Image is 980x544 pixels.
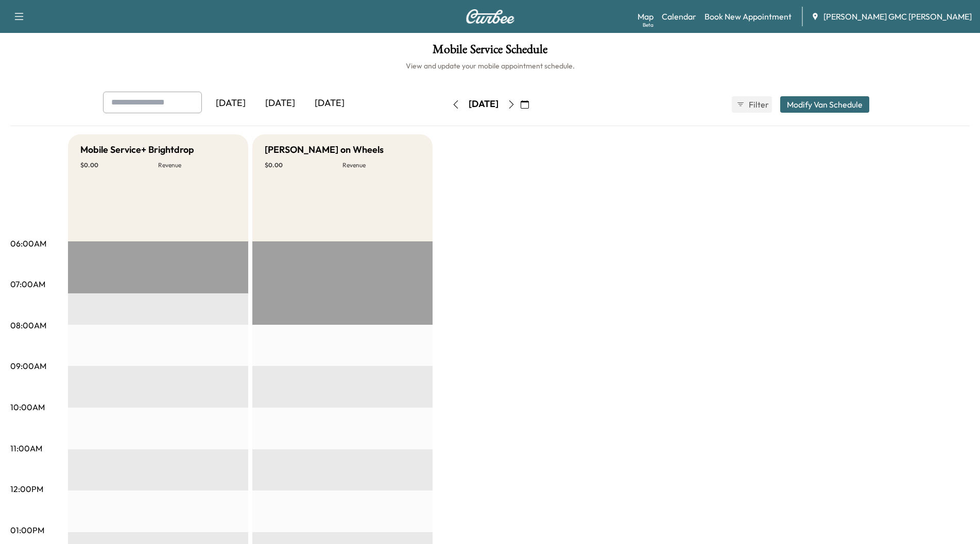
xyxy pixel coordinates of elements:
[80,161,158,169] p: $ 0.00
[704,10,792,23] a: Book New Appointment
[80,143,194,157] h5: Mobile Service+ Brightdrop
[823,10,972,23] span: [PERSON_NAME] GMC [PERSON_NAME]
[662,10,696,23] a: Calendar
[10,524,44,536] p: 01:00PM
[265,161,342,169] p: $ 0.00
[638,10,654,23] a: MapBeta
[265,143,384,157] h5: [PERSON_NAME] on Wheels
[10,278,45,290] p: 07:00AM
[10,442,42,454] p: 11:00AM
[342,161,420,169] p: Revenue
[643,21,654,29] div: Beta
[469,98,498,111] div: [DATE]
[10,61,970,71] h6: View and update your mobile appointment schedule.
[749,98,767,111] span: Filter
[466,9,515,24] img: Curbee Logo
[10,319,46,331] p: 08:00AM
[158,161,236,169] p: Revenue
[780,96,869,113] button: Modify Van Schedule
[255,92,305,115] div: [DATE]
[10,401,45,413] p: 10:00AM
[206,92,255,115] div: [DATE]
[10,237,46,250] p: 06:00AM
[305,92,354,115] div: [DATE]
[10,43,970,61] h1: Mobile Service Schedule
[732,96,772,113] button: Filter
[10,360,46,372] p: 09:00AM
[10,483,43,495] p: 12:00PM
